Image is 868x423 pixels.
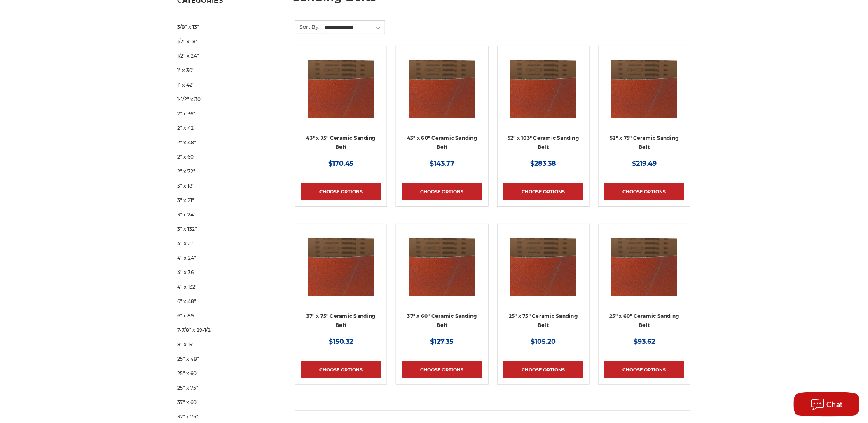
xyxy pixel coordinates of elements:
img: 43" x 75" Ceramic Sanding Belt [308,52,374,118]
a: Choose Options [402,183,482,200]
a: 3" x 18" [178,179,273,193]
a: 3" x 24" [178,207,273,222]
select: Sort By: [324,21,385,34]
a: 4" x 132" [178,280,273,294]
a: 25" x 75" Ceramic Sanding Belt [503,230,583,310]
a: 52" x 103" Ceramic Sanding Belt [503,52,583,132]
img: 25" x 60" Ceramic Sanding Belt [611,230,677,296]
a: 43" x 60" Ceramic Sanding Belt [402,52,482,132]
a: 43" x 60" Ceramic Sanding Belt [407,135,477,150]
a: 4" x 21" [178,236,273,251]
span: $219.49 [632,160,657,167]
span: $283.38 [530,160,556,167]
a: 25" x 60" [178,366,273,381]
a: 2" x 42" [178,121,273,135]
a: 2" x 36" [178,106,273,121]
a: 52" x 75" Ceramic Sanding Belt [610,135,679,150]
a: 25" x 60" Ceramic Sanding Belt [604,230,684,310]
a: 1/2" x 24" [178,49,273,63]
span: $170.45 [328,160,354,167]
button: Chat [794,392,860,417]
a: 1" x 30" [178,63,273,78]
a: Choose Options [503,361,583,378]
img: 52" x 103" Ceramic Sanding Belt [510,52,576,118]
span: $150.32 [329,338,353,345]
label: Sort By: [295,21,320,33]
a: 37" x 60" Ceramic Sanding Belt [407,313,477,329]
a: 7-7/8" x 29-1/2" [178,323,273,337]
a: 6" x 89" [178,308,273,323]
img: 43" x 60" Ceramic Sanding Belt [409,52,475,118]
a: 37" x 75" Ceramic Sanding Belt [301,230,381,310]
img: 37" x 60" Ceramic Sanding Belt [409,230,475,296]
a: 25" x 60" Ceramic Sanding Belt [610,313,679,329]
span: Chat [827,401,844,409]
a: Choose Options [604,361,684,378]
a: 52" x 75" Ceramic Sanding Belt [604,52,684,132]
a: 52" x 103" Ceramic Sanding Belt [508,135,579,150]
a: 4" x 36" [178,265,273,280]
img: 25" x 75" Ceramic Sanding Belt [510,230,576,296]
a: Choose Options [604,183,684,200]
a: 37" x 75" Ceramic Sanding Belt [306,313,375,329]
a: 43" x 75" Ceramic Sanding Belt [306,135,376,150]
a: Choose Options [503,183,583,200]
a: 37" x 60" [178,395,273,409]
a: 2" x 72" [178,164,273,179]
a: 1/2" x 18" [178,34,273,49]
a: Choose Options [301,361,381,378]
a: Choose Options [402,361,482,378]
a: 2" x 48" [178,135,273,150]
a: 2" x 60" [178,150,273,164]
a: 8" x 19" [178,337,273,352]
a: 43" x 75" Ceramic Sanding Belt [301,52,381,132]
a: 37" x 60" Ceramic Sanding Belt [402,230,482,310]
a: 1-1/2" x 30" [178,92,273,106]
span: $105.20 [531,338,556,345]
img: 52" x 75" Ceramic Sanding Belt [611,52,677,118]
a: 3/8" x 13" [178,20,273,34]
a: 4" x 24" [178,251,273,265]
a: 3" x 21" [178,193,273,207]
a: Choose Options [301,183,381,200]
img: 37" x 75" Ceramic Sanding Belt [308,230,374,296]
a: 3" x 132" [178,222,273,236]
span: $127.35 [430,338,454,345]
span: $93.62 [634,338,655,345]
a: 25" x 75" Ceramic Sanding Belt [509,313,578,329]
a: 25" x 75" [178,381,273,395]
a: 6" x 48" [178,294,273,308]
a: 25" x 48" [178,352,273,366]
a: 1" x 42" [178,78,273,92]
span: $143.77 [430,160,454,167]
